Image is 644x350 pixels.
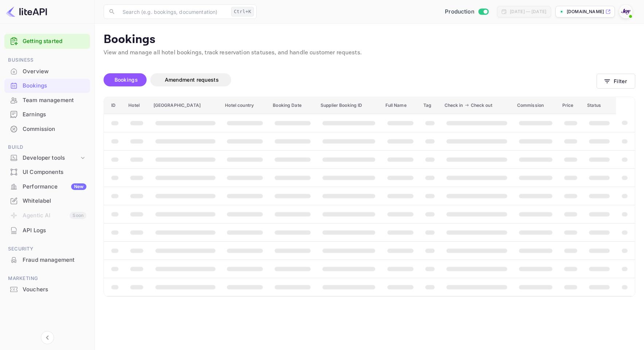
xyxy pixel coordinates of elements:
[4,253,90,267] a: Fraud management
[4,180,90,193] a: PerformanceNew
[165,77,219,83] span: Amendment requests
[23,154,79,162] div: Developer tools
[23,96,86,105] div: Team management
[4,275,90,283] span: Marketing
[4,79,90,92] a: Bookings
[558,97,583,114] th: Price
[4,194,90,207] a: Whitelabel
[23,168,86,176] div: UI Components
[4,122,90,136] div: Commission
[381,97,419,114] th: Full Name
[231,7,254,16] div: Ctrl+K
[41,331,54,344] button: Collapse navigation
[6,6,47,17] img: LiteAPI logo
[221,97,269,114] th: Hotel country
[4,283,90,297] div: Vouchers
[4,143,90,151] span: Build
[4,93,90,108] div: Team management
[4,152,90,164] div: Developer tools
[4,108,90,121] a: Earnings
[445,101,509,110] span: Check in Check out
[597,74,635,89] button: Filter
[4,165,90,179] div: UI Components
[4,194,90,208] div: Whitelabel
[513,97,558,114] th: Commission
[4,79,90,93] div: Bookings
[4,245,90,253] span: Security
[23,226,86,235] div: API Logs
[317,97,381,114] th: Supplier Booking ID
[23,110,86,119] div: Earnings
[23,37,86,46] a: Getting started
[150,97,221,114] th: [GEOGRAPHIC_DATA]
[4,93,90,107] a: Team management
[4,108,90,122] div: Earnings
[620,6,632,17] img: With Joy
[4,56,90,64] span: Business
[567,8,604,15] p: [DOMAIN_NAME]
[4,65,90,78] a: Overview
[23,67,86,76] div: Overview
[510,8,546,15] div: [DATE] — [DATE]
[4,253,90,267] div: Fraud management
[442,8,491,16] div: Switch to Sandbox mode
[23,183,86,191] div: Performance
[4,122,90,136] a: Commission
[583,97,616,114] th: Status
[419,97,441,114] th: Tag
[4,165,90,179] a: UI Components
[23,82,86,90] div: Bookings
[4,283,90,296] a: Vouchers
[115,77,138,83] span: Bookings
[4,180,90,194] div: PerformanceNew
[104,97,635,296] table: booking table
[104,48,635,57] p: View and manage all hotel bookings, track reservation statuses, and handle customer requests.
[23,285,86,294] div: Vouchers
[118,4,228,19] input: Search (e.g. bookings, documentation)
[23,197,86,205] div: Whitelabel
[104,73,597,86] div: account-settings tabs
[4,223,90,238] div: API Logs
[71,183,86,190] div: New
[4,65,90,79] div: Overview
[104,97,124,114] th: ID
[4,34,90,49] div: Getting started
[23,125,86,133] div: Commission
[124,97,149,114] th: Hotel
[23,256,86,264] div: Fraud management
[445,8,474,16] span: Production
[269,97,317,114] th: Booking Date
[104,32,635,47] p: Bookings
[4,223,90,237] a: API Logs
